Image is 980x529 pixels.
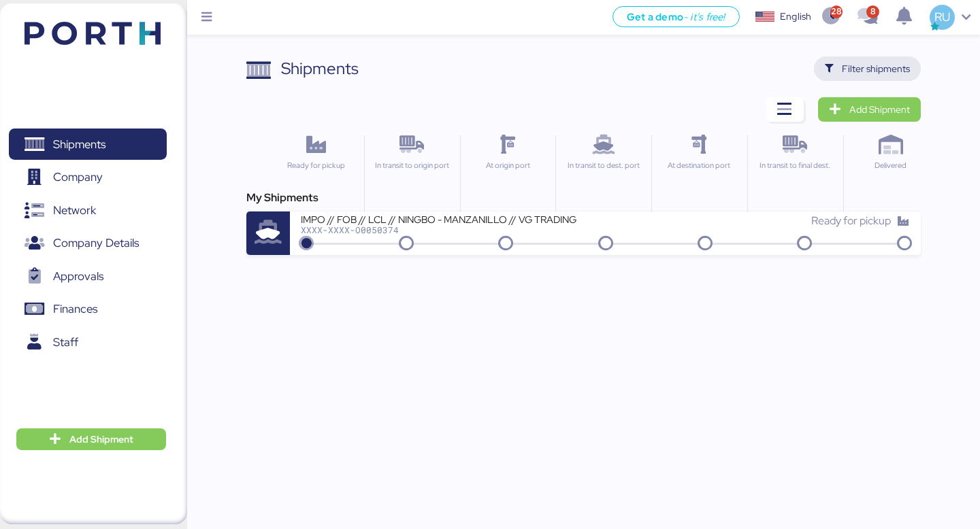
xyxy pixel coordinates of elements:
[811,214,891,228] span: Ready for pickup
[53,299,97,319] span: Finances
[301,225,605,235] div: XXXX-XXXX-O0050374
[818,97,921,122] a: Add Shipment
[9,162,167,193] a: Company
[274,160,358,171] div: Ready for pickup
[301,213,605,224] div: IMPO // FOB // LCL // NINGBO - MANZANILLO // VG TRADING
[9,194,167,226] a: Network
[842,61,910,77] span: Filter shipments
[16,428,166,450] button: Add Shipment
[370,160,454,171] div: In transit to origin port
[9,228,167,259] a: Company Details
[69,431,133,447] span: Add Shipment
[849,101,910,118] span: Add Shipment
[9,129,167,160] a: Shipments
[9,294,167,325] a: Finances
[814,56,921,81] button: Filter shipments
[246,190,920,206] div: My Shipments
[466,160,550,171] div: At origin port
[53,201,96,220] span: Network
[53,167,103,187] span: Company
[561,160,645,171] div: In transit to dest. port
[53,267,103,286] span: Approvals
[657,160,741,171] div: At destination port
[53,135,105,154] span: Shipments
[780,10,811,24] div: English
[753,160,837,171] div: In transit to final dest.
[934,8,950,26] span: RU
[9,326,167,358] a: Staff
[281,56,359,81] div: Shipments
[53,233,139,253] span: Company Details
[9,260,167,292] a: Approvals
[195,6,218,29] button: Menu
[53,332,78,352] span: Staff
[849,160,933,171] div: Delivered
